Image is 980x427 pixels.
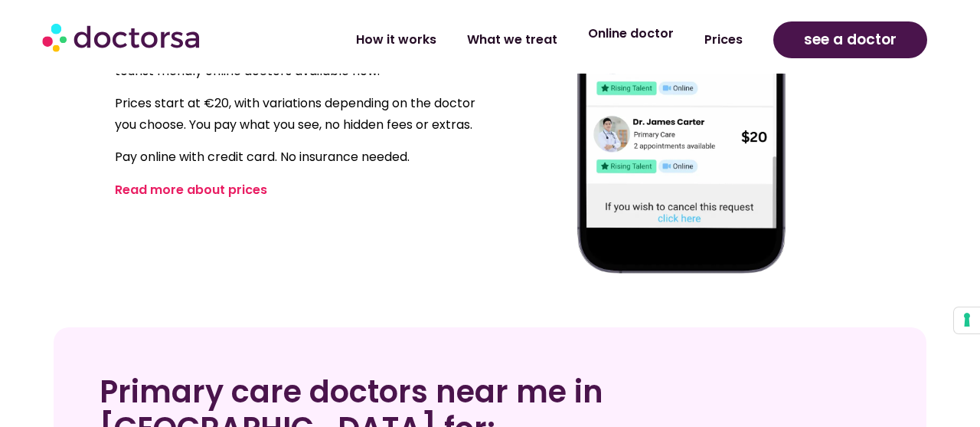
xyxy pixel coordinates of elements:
span: see a doctor [804,28,897,52]
a: Read more about prices [115,181,267,199]
p: Prices start at €20, with variations depending on the doctor you choose. You pay what you see, no... [115,93,482,136]
a: How it works [341,22,452,57]
nav: Menu [263,22,757,57]
button: Your consent preferences for tracking technologies [954,307,980,333]
a: Prices [689,22,758,57]
a: see a doctor [773,21,927,58]
a: What we treat [452,22,573,57]
a: Online doctor [573,16,689,51]
p: Pay online with credit card. No insurance needed. [115,146,482,168]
